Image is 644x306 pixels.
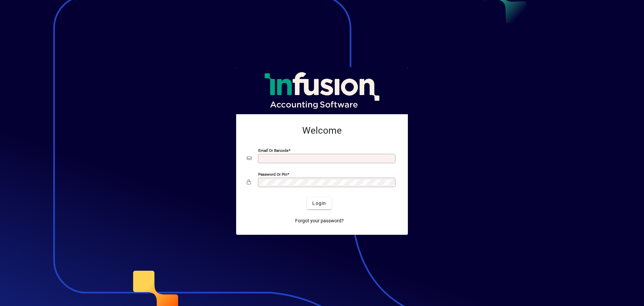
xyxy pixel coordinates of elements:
[295,217,344,224] span: Forgot your password?
[247,125,397,136] h2: Welcome
[292,215,346,227] a: Forgot your password?
[258,172,287,177] mat-label: Password or Pin
[258,148,288,153] mat-label: Email or Barcode
[307,197,331,209] button: Login
[312,200,326,207] span: Login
